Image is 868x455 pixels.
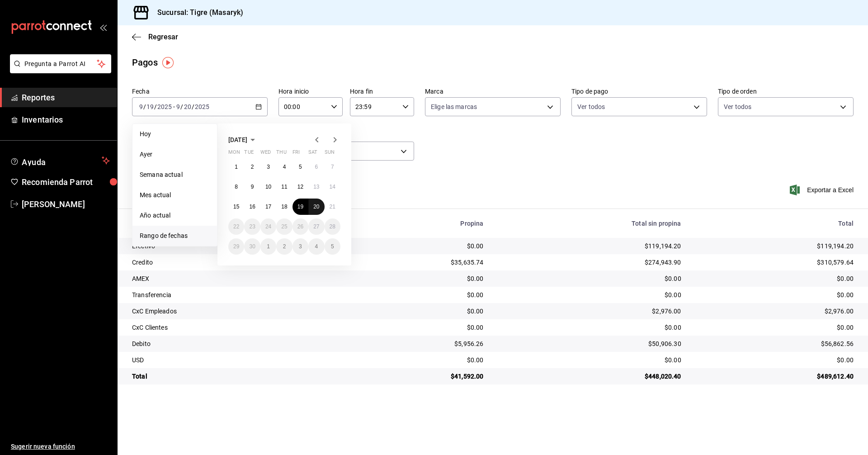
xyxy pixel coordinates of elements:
input: -- [139,103,143,110]
input: -- [176,103,180,110]
abbr: Monday [228,149,240,159]
abbr: September 4, 2025 [283,164,286,170]
button: September 18, 2025 [276,199,292,215]
button: Regresar [132,33,178,41]
div: $0.00 [352,242,484,251]
button: September 13, 2025 [308,179,324,195]
button: September 6, 2025 [308,159,324,175]
abbr: September 2, 2025 [251,164,254,170]
button: September 3, 2025 [260,159,276,175]
div: $0.00 [696,290,854,299]
div: $119,194.20 [696,242,854,251]
abbr: September 5, 2025 [299,164,302,170]
button: September 22, 2025 [228,218,244,235]
span: Inventarios [22,114,110,126]
div: $0.00 [696,323,854,332]
button: Pregunta a Parrot AI [10,54,111,73]
span: Ayuda [22,155,98,166]
button: open_drawer_menu [99,24,107,31]
span: Reportes [22,91,110,104]
abbr: October 5, 2025 [331,243,334,250]
abbr: September 12, 2025 [297,184,303,190]
abbr: September 14, 2025 [330,184,335,190]
button: September 24, 2025 [260,218,276,235]
abbr: September 9, 2025 [251,184,254,190]
abbr: September 11, 2025 [281,184,287,190]
button: September 25, 2025 [276,218,292,235]
button: September 29, 2025 [228,238,244,255]
abbr: September 20, 2025 [313,204,319,210]
button: September 9, 2025 [244,179,260,195]
abbr: October 1, 2025 [267,243,270,250]
span: / [154,103,157,110]
div: $56,862.56 [696,339,854,348]
button: September 7, 2025 [325,159,340,175]
abbr: September 6, 2025 [315,164,318,170]
div: Total [132,372,338,381]
button: September 11, 2025 [276,179,292,195]
button: September 2, 2025 [244,159,260,175]
label: Fecha [132,88,268,95]
abbr: September 16, 2025 [249,204,255,210]
abbr: September 24, 2025 [265,223,271,230]
span: / [192,103,194,110]
div: Transferencia [132,290,338,299]
button: September 5, 2025 [292,159,308,175]
div: $274,943.90 [498,258,681,267]
button: September 1, 2025 [228,159,244,175]
span: [DATE] [228,136,247,143]
button: September 28, 2025 [325,218,340,235]
label: Tipo de pago [571,88,707,95]
button: October 2, 2025 [276,238,292,255]
label: Marca [425,88,561,95]
span: - [173,103,175,110]
div: $41,592.00 [352,372,484,381]
button: September 20, 2025 [308,199,324,215]
button: October 4, 2025 [308,238,324,255]
abbr: September 28, 2025 [330,223,335,230]
div: $0.00 [498,355,681,365]
abbr: October 4, 2025 [315,243,318,250]
span: / [143,103,146,110]
button: September 14, 2025 [325,179,340,195]
button: September 16, 2025 [244,199,260,215]
div: Total [696,220,854,227]
h3: Sucursal: Tigre (Masaryk) [150,7,243,18]
span: Elige las marcas [431,102,477,111]
abbr: Thursday [276,149,286,159]
div: $0.00 [352,274,484,283]
abbr: September 17, 2025 [265,204,271,210]
span: Hoy [140,129,210,139]
input: ---- [157,103,172,110]
div: Total sin propina [498,220,681,227]
div: $50,906.30 [498,339,681,348]
div: AMEX [132,274,338,283]
button: [DATE] [228,134,258,145]
div: $0.00 [352,355,484,365]
span: Recomienda Parrot [22,176,110,188]
button: September 30, 2025 [244,238,260,255]
div: $0.00 [696,355,854,365]
div: $0.00 [352,290,484,299]
abbr: September 3, 2025 [267,164,270,170]
button: September 12, 2025 [292,179,308,195]
abbr: September 18, 2025 [281,204,287,210]
abbr: September 26, 2025 [297,223,303,230]
input: -- [146,103,154,110]
abbr: October 2, 2025 [283,243,286,250]
abbr: September 15, 2025 [233,204,239,210]
abbr: Sunday [325,149,335,159]
span: / [180,103,183,110]
span: Semana actual [140,170,210,180]
abbr: Tuesday [244,149,253,159]
button: September 21, 2025 [325,199,340,215]
abbr: September 21, 2025 [330,204,335,210]
button: September 27, 2025 [308,218,324,235]
img: Tooltip marker [162,57,174,68]
label: Tipo de orden [718,88,854,95]
span: Regresar [148,33,178,41]
span: Ver todos [724,102,751,111]
button: September 8, 2025 [228,179,244,195]
button: October 5, 2025 [325,238,340,255]
abbr: September 1, 2025 [235,164,238,170]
